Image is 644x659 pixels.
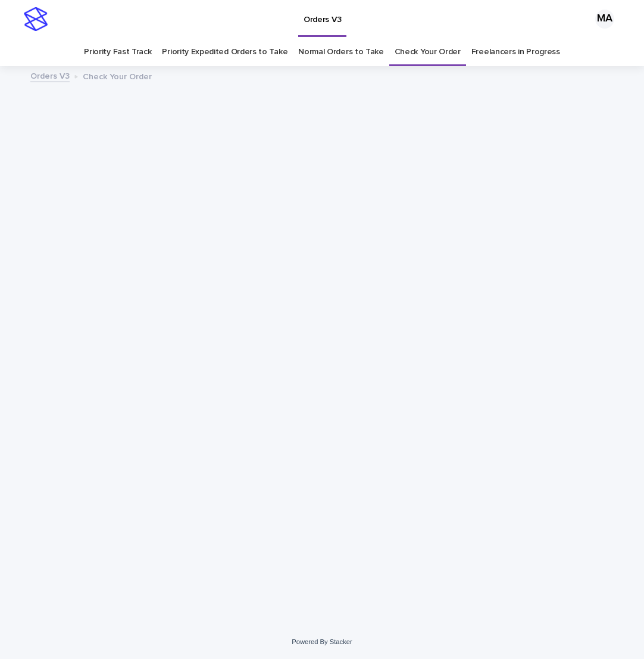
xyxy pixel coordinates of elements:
a: Normal Orders to Take [298,38,384,66]
a: Powered By Stacker [292,638,352,645]
a: Orders V3 [30,69,70,82]
p: Check Your Order [83,69,152,82]
a: Priority Expedited Orders to Take [162,38,287,66]
div: MA [595,10,614,29]
a: Check Your Order [395,38,461,66]
img: stacker-logo-s-only.png [24,7,48,31]
a: Freelancers in Progress [471,38,560,66]
a: Priority Fast Track [84,38,151,66]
